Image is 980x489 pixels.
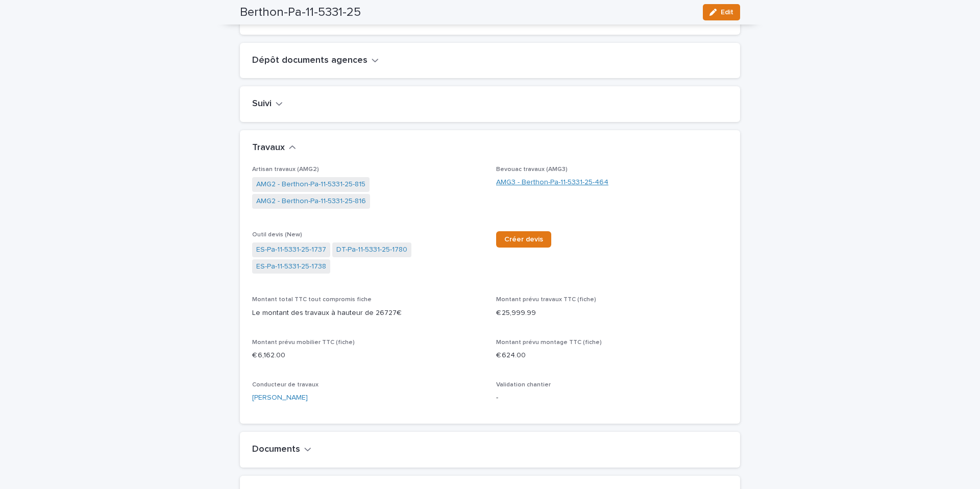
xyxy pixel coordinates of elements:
[496,166,568,173] span: Bevouac travaux (AMG3)
[252,232,302,238] span: Outil devis (New)
[252,99,272,110] h2: Suivi
[703,4,740,20] button: Edit
[256,244,326,255] a: ES-Pa-11-5331-25-1737
[496,177,608,188] a: AMG3 - Berthon-Pa-11-5331-25-464
[336,244,407,255] a: DT-Pa-11-5331-25-1780
[496,339,602,346] span: Montant prévu montage TTC (fiche)
[252,297,372,303] span: Montant total TTC tout compromis fiche
[256,261,326,272] a: ES-Pa-11-5331-25-1738
[252,55,379,66] button: Dépôt documents agences
[252,339,355,346] span: Montant prévu mobilier TTC (fiche)
[252,444,311,455] button: Documents
[504,236,543,243] span: Créer devis
[252,55,367,66] h2: Dépôt documents agences
[240,5,361,20] h2: Berthon-Pa-11-5331-25
[252,382,318,388] span: Conducteur de travaux
[496,308,728,319] p: € 25,999.99
[496,297,596,303] span: Montant prévu travaux TTC (fiche)
[252,166,319,173] span: Artisan travaux (AMG2)
[496,382,551,388] span: Validation chantier
[252,393,308,403] a: [PERSON_NAME]
[252,142,285,154] h2: Travaux
[496,231,551,248] a: Créer devis
[252,350,484,361] p: € 6,162.00
[721,9,733,16] span: Edit
[252,99,283,110] button: Suivi
[252,308,484,319] p: Le montant des travaux à hauteur de 26727€
[496,393,728,403] p: -
[252,444,300,455] h2: Documents
[256,196,366,207] a: AMG2 - Berthon-Pa-11-5331-25-816
[256,179,365,190] a: AMG2 - Berthon-Pa-11-5331-25-815
[496,350,728,361] p: € 624.00
[252,142,296,154] button: Travaux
